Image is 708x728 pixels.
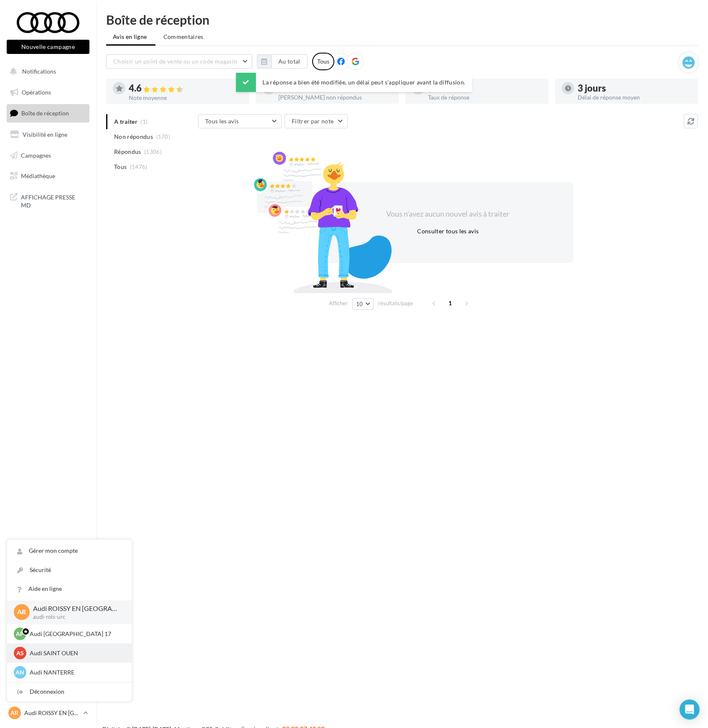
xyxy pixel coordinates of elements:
[24,709,80,717] p: Audi ROISSY EN [GEOGRAPHIC_DATA]
[5,147,91,164] a: Campagnes
[129,84,242,93] div: 4.6
[30,630,122,638] p: Audi [GEOGRAPHIC_DATA] 17
[312,53,334,70] div: Tous
[18,608,26,617] span: AR
[21,151,51,158] span: Campagnes
[257,54,308,69] button: Au total
[5,84,91,101] a: Opérations
[205,118,239,125] span: Tous les avis
[5,188,91,213] a: AFFICHAGE PRESSE MD
[5,167,91,185] a: Médiathèque
[33,604,118,613] p: Audi ROISSY EN [GEOGRAPHIC_DATA]
[5,126,91,143] a: Visibilité en ligne
[21,192,86,209] span: AFFICHAGE PRESSE MD
[22,68,56,75] span: Notifications
[21,110,69,117] span: Boîte de réception
[236,73,472,92] div: La réponse a bien été modifiée, un délai peut s’appliquer avant la diffusion.
[5,104,91,122] a: Boîte de réception
[144,148,162,155] span: (1306)
[30,668,122,677] p: Audi NANTERRE
[7,682,132,701] div: Déconnexion
[352,298,374,310] button: 10
[444,296,457,310] span: 1
[376,209,520,220] div: Vous n'avez aucun nouvel avis à traiter
[114,133,153,141] span: Non répondus
[30,649,122,657] p: Audi SAINT OUEN
[16,649,24,657] span: AS
[428,84,542,93] div: 88 %
[129,95,242,101] div: Note moyenne
[106,13,698,26] div: Boîte de réception
[378,299,413,307] span: résultats/page
[113,58,237,65] span: Choisir un point de vente ou un code magasin
[11,709,19,717] span: AR
[130,163,148,170] span: (1476)
[5,63,88,80] button: Notifications
[156,133,171,140] span: (170)
[578,84,691,93] div: 3 jours
[23,131,67,138] span: Visibilité en ligne
[22,89,51,96] span: Opérations
[106,54,252,69] button: Choisir un point de vente ou un code magasin
[414,226,482,236] button: Consulter tous les avis
[7,705,89,721] a: AR Audi ROISSY EN [GEOGRAPHIC_DATA]
[578,95,691,100] div: Délai de réponse moyen
[7,580,132,598] a: Aide en ligne
[16,630,24,638] span: AP
[680,700,700,720] div: Open Intercom Messenger
[7,542,132,560] a: Gérer mon compte
[33,613,118,621] p: audi-rois-urc
[7,561,132,580] a: Sécurité
[428,95,542,100] div: Taux de réponse
[329,299,348,307] span: Afficher
[114,163,127,171] span: Tous
[7,40,89,54] button: Nouvelle campagne
[271,54,308,69] button: Au total
[114,148,141,156] span: Répondus
[21,172,55,179] span: Médiathèque
[16,668,25,677] span: AN
[198,114,282,128] button: Tous les avis
[285,114,348,128] button: Filtrer par note
[356,301,363,307] span: 10
[163,33,204,41] span: Commentaires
